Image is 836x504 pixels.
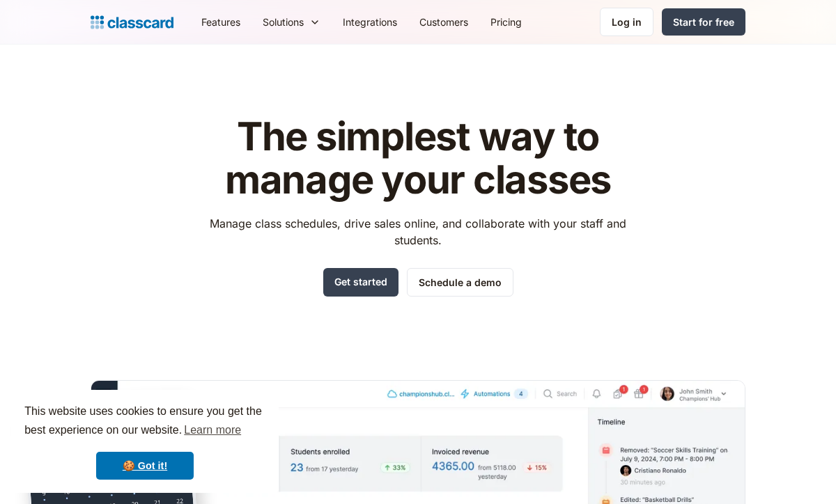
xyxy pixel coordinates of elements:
a: Start for free [662,8,745,36]
a: Customers [408,6,479,38]
div: cookieconsent [11,390,279,493]
a: Log in [600,8,653,36]
a: Integrations [332,6,408,38]
h1: The simplest way to manage your classes [197,116,640,201]
p: Manage class schedules, drive sales online, and collaborate with your staff and students. [197,215,640,249]
div: Log in [612,15,642,29]
a: Get started [323,268,398,297]
a: Features [190,6,251,38]
div: Start for free [673,15,734,29]
div: Solutions [263,15,304,29]
a: Pricing [479,6,533,38]
a: Schedule a demo [407,268,513,297]
a: dismiss cookie message [96,452,194,480]
a: home [91,13,173,32]
div: Solutions [251,6,332,38]
a: learn more about cookies [182,420,243,441]
span: This website uses cookies to ensure you get the best experience on our website. [24,403,265,441]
